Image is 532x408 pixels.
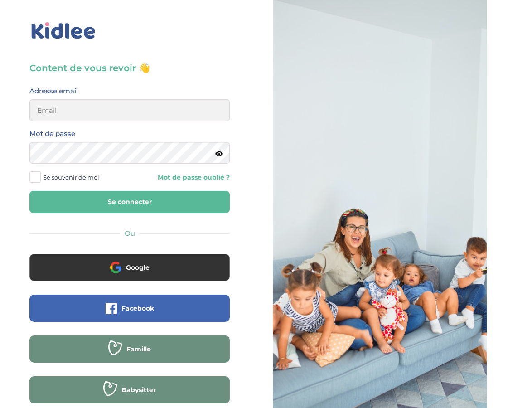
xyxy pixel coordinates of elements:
[121,304,154,313] span: Facebook
[29,191,230,213] button: Se connecter
[29,335,230,363] button: Famille
[29,392,230,400] a: Babysitter
[29,85,78,97] label: Adresse email
[136,173,230,182] a: Mot de passe oublié ?
[29,269,230,278] a: Google
[125,229,135,238] span: Ou
[29,254,230,281] button: Google
[29,295,230,322] button: Facebook
[29,62,230,74] h3: Content de vous revoir 👋
[29,351,230,359] a: Famille
[29,128,75,140] label: Mot de passe
[29,310,230,319] a: Facebook
[106,303,117,314] img: facebook.png
[110,262,121,273] img: google.png
[126,263,150,272] span: Google
[43,171,99,183] span: Se souvenir de moi
[121,385,156,394] span: Babysitter
[29,376,230,403] button: Babysitter
[29,20,97,41] img: logo_kidlee_bleu
[126,345,151,354] span: Famille
[29,99,230,121] input: Email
